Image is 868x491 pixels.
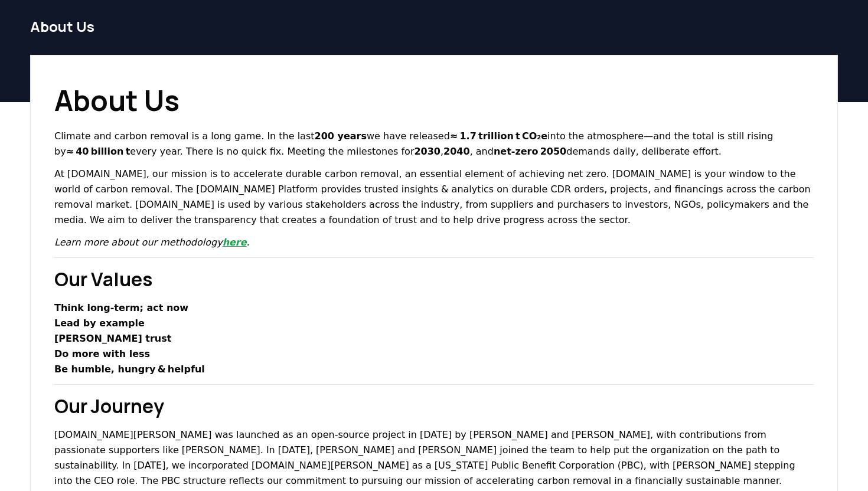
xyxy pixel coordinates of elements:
strong: 2040 [443,146,470,157]
h2: Our Journey [54,392,814,420]
p: [DOMAIN_NAME][PERSON_NAME] was launched as an open-source project in [DATE] by [PERSON_NAME] and ... [54,427,814,489]
strong: ≈ 1.7 trillion t CO₂e [450,130,547,142]
strong: Do more with less [54,348,150,359]
strong: Lead by example [54,317,145,329]
h1: About Us [54,79,814,122]
strong: 200 years [315,130,367,142]
p: At [DOMAIN_NAME], our mission is to accelerate durable carbon removal, an essential element of ac... [54,166,814,228]
strong: [PERSON_NAME] trust [54,333,171,344]
strong: Be humble, hungry & helpful [54,364,205,375]
p: Climate and carbon removal is a long game. In the last we have released into the atmosphere—and t... [54,129,814,159]
h1: About Us [30,17,838,36]
strong: Think long‑term; act now [54,302,188,313]
em: Learn more about our methodology . [54,237,250,248]
h2: Our Values [54,265,814,293]
strong: ≈ 40 billion t [66,146,130,157]
a: here [223,237,247,248]
strong: 2030 [414,146,440,157]
strong: net‑zero 2050 [494,146,566,157]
